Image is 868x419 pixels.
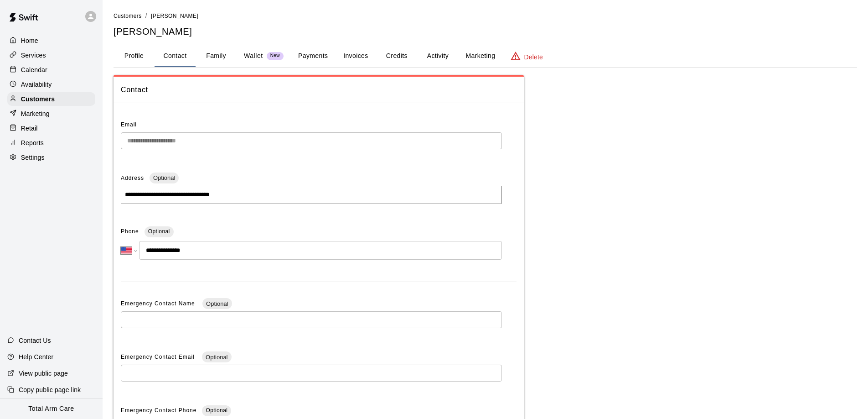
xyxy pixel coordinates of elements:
[114,45,155,67] button: Profile
[19,352,53,361] p: Help Center
[21,80,52,89] p: Availability
[7,63,95,77] a: Calendar
[28,404,74,414] p: Total Arm Care
[7,107,95,120] a: Marketing
[7,78,95,91] a: Availability
[121,403,196,418] span: Emergency Contact Phone
[114,26,857,38] h5: [PERSON_NAME]
[7,34,95,47] a: Home
[145,11,147,21] li: /
[7,136,95,150] a: Reports
[244,51,263,61] p: Wallet
[121,84,517,96] span: Contact
[150,174,179,181] span: Optional
[19,336,51,345] p: Contact Us
[417,45,458,67] button: Activity
[7,151,95,164] a: Settings
[291,45,335,67] button: Payments
[376,45,417,67] button: Credits
[21,109,50,118] p: Marketing
[19,369,68,378] p: View public page
[21,124,38,133] p: Retail
[121,300,197,307] span: Emergency Contact Name
[7,48,95,62] a: Services
[114,11,857,21] nav: breadcrumb
[7,92,95,106] a: Customers
[21,138,44,147] p: Reports
[121,175,144,181] span: Address
[458,45,502,67] button: Marketing
[121,132,502,149] div: The email of an existing customer can only be changed by the customer themselves at https://book....
[114,13,142,19] span: Customers
[21,94,55,104] p: Customers
[21,153,45,162] p: Settings
[19,385,81,394] p: Copy public page link
[206,407,227,414] span: Optional
[155,45,196,67] button: Contact
[335,45,376,67] button: Invoices
[196,45,237,67] button: Family
[121,121,137,128] span: Email
[202,354,231,361] span: Optional
[121,354,196,360] span: Emergency Contact Email
[121,225,139,239] span: Phone
[114,12,142,19] a: Customers
[151,13,198,19] span: [PERSON_NAME]
[21,36,38,45] p: Home
[21,51,46,60] p: Services
[148,228,170,235] span: Optional
[21,65,47,74] p: Calendar
[524,52,543,62] p: Delete
[7,121,95,135] a: Retail
[114,45,857,67] div: basic tabs example
[202,300,232,307] span: Optional
[267,53,284,59] span: New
